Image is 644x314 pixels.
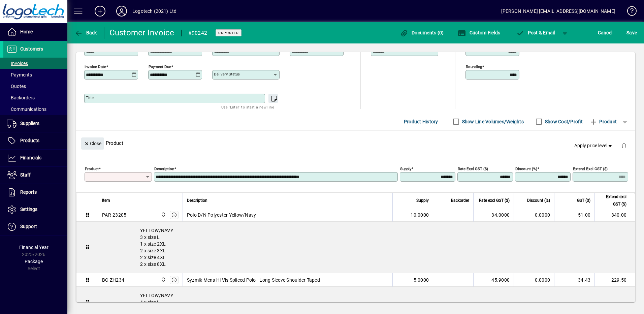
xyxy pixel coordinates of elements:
button: Save [625,27,639,39]
div: YELLOW/NAVY 3 x size L 1 x size 2XL 2 x size 3XL 2 x size 4XL 2 x size 8XL [98,222,635,273]
a: Invoices [3,58,67,69]
a: Financials [3,150,67,166]
span: Customers [20,46,43,52]
span: ost & Email [516,30,555,35]
span: Backorders [7,95,35,100]
a: Knowledge Base [622,1,636,23]
span: Financials [20,155,41,160]
button: Delete [616,137,632,154]
a: Payments [3,69,67,81]
mat-label: Extend excl GST ($) [573,166,608,171]
span: Rate excl GST ($) [479,197,510,204]
button: Product History [401,116,441,128]
a: Quotes [3,81,67,92]
span: GST ($) [577,197,590,204]
a: Reports [3,184,67,201]
span: Invoices [7,61,28,66]
div: Product [76,131,635,155]
a: Staff [3,167,67,184]
span: 10.0000 [411,212,429,218]
a: Suppliers [3,115,67,132]
div: 45.9000 [478,277,510,283]
td: 340.00 [594,208,635,222]
div: BC-ZH234 [102,277,124,283]
td: 229.50 [594,273,635,287]
a: Settings [3,201,67,218]
mat-label: Rounding [466,64,482,69]
span: Quotes [7,84,26,89]
span: Product History [404,116,438,127]
button: Back [73,27,99,39]
div: 34.0000 [478,212,510,218]
span: Description [187,197,207,204]
button: Add [89,5,111,17]
span: Staff [20,172,31,178]
span: Syzmik Mens Hi Vis Spliced Polo - Long Sleeve Shoulder Taped [187,277,320,283]
mat-label: Title [86,95,94,100]
span: Apply price level [574,142,613,149]
button: Close [81,137,104,150]
div: PAR-23205 [102,212,126,218]
span: Extend excl GST ($) [599,193,626,208]
span: Package [25,259,43,264]
span: Home [20,29,33,34]
span: ave [626,27,637,38]
a: Home [3,24,67,40]
mat-label: Payment due [149,64,171,69]
td: 51.00 [554,208,594,222]
span: S [626,30,629,35]
span: Support [20,224,37,229]
button: Documents (0) [398,27,446,39]
span: Communications [7,106,46,112]
a: Communications [3,103,67,115]
app-page-header-button: Back [67,27,104,39]
span: Settings [20,207,37,212]
span: Documents (0) [400,30,444,35]
button: Profile [111,5,132,17]
button: Cancel [596,27,614,39]
span: Custom Fields [458,30,500,35]
mat-label: Description [154,166,174,171]
mat-label: Invoice date [85,64,106,69]
button: Apply price level [572,140,616,152]
span: Polo D/N Polyester Yellow/Navy [187,212,256,218]
div: Customer Invoice [109,27,174,38]
button: Custom Fields [456,27,502,39]
a: Backorders [3,92,67,103]
span: Supply [416,197,429,204]
td: 34.43 [554,273,594,287]
span: Products [20,138,39,143]
span: Unposted [218,31,239,35]
div: [PERSON_NAME] [EMAIL_ADDRESS][DOMAIN_NAME] [501,6,615,17]
mat-label: Supply [400,166,411,171]
div: #90242 [188,28,207,38]
span: Close [84,138,101,149]
mat-label: Discount (%) [515,166,537,171]
app-page-header-button: Delete [616,143,632,149]
span: Product [589,116,617,127]
span: Suppliers [20,121,39,126]
td: 0.0000 [514,208,554,222]
mat-hint: Use 'Enter' to start a new line [221,103,274,111]
span: Central [159,211,167,219]
span: Financial Year [19,245,49,250]
a: Products [3,132,67,149]
mat-label: Product [85,166,99,171]
td: 0.0000 [514,273,554,287]
span: P [528,30,531,35]
div: Logotech (2021) Ltd [132,6,176,17]
span: Backorder [451,197,469,204]
mat-label: Delivery status [214,72,240,76]
span: 5.0000 [414,277,429,283]
span: Item [102,197,110,204]
span: Discount (%) [527,197,550,204]
span: Cancel [598,27,613,38]
label: Show Cost/Profit [544,118,583,125]
span: Payments [7,72,32,77]
mat-label: Rate excl GST ($) [458,166,488,171]
app-page-header-button: Close [79,140,106,146]
a: Support [3,218,67,235]
span: Central [159,276,167,284]
button: Post & Email [513,27,558,39]
span: Back [74,30,97,35]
